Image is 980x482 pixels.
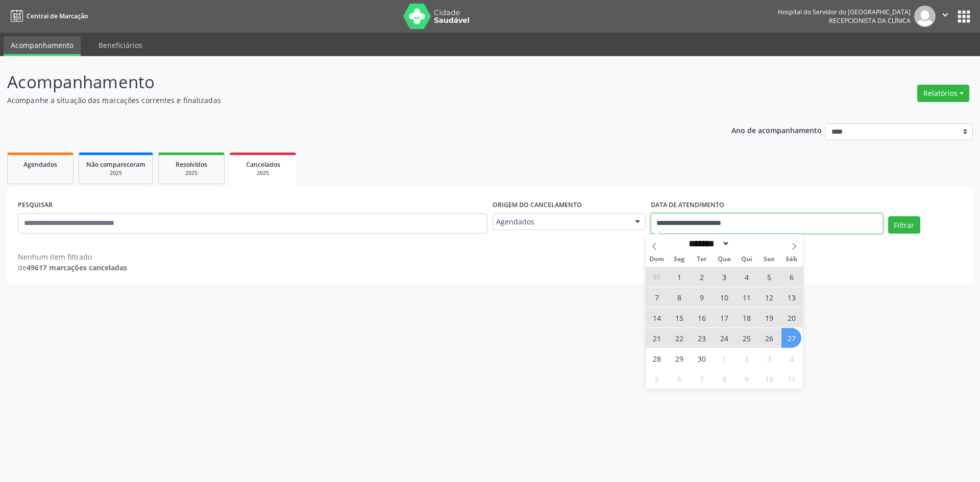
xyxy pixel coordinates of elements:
[759,369,779,389] span: Outubro 10, 2025
[781,328,801,348] span: Setembro 27, 2025
[731,123,822,136] p: Ano de acompanhamento
[18,197,53,213] label: PESQUISAR
[759,287,779,307] span: Setembro 12, 2025
[669,348,689,368] span: Setembro 29, 2025
[7,95,683,106] p: Acompanhe a situação das marcações correntes e finalizadas
[23,160,57,169] span: Agendados
[647,369,667,389] span: Outubro 5, 2025
[714,308,734,327] span: Setembro 17, 2025
[647,287,667,307] span: Setembro 7, 2025
[692,348,712,368] span: Setembro 30, 2025
[669,267,689,287] span: Setembro 1, 2025
[692,369,712,389] span: Outubro 7, 2025
[737,308,756,327] span: Setembro 18, 2025
[647,308,667,327] span: Setembro 14, 2025
[781,308,801,327] span: Setembro 20, 2025
[237,169,289,177] div: 2025
[18,251,127,262] div: Nenhum item filtrado
[758,256,780,263] span: Sex
[176,160,207,169] span: Resolvidos
[759,308,779,327] span: Setembro 19, 2025
[669,328,689,348] span: Setembro 22, 2025
[737,287,756,307] span: Setembro 11, 2025
[685,238,730,249] select: Month
[888,216,920,234] button: Filtrar
[647,328,667,348] span: Setembro 21, 2025
[737,328,756,348] span: Setembro 25, 2025
[759,267,779,287] span: Setembro 5, 2025
[27,263,127,272] strong: 49617 marcações canceladas
[493,197,582,213] label: Origem do cancelamento
[914,6,936,27] img: img
[651,197,724,213] label: DATA DE ATENDIMENTO
[86,160,145,169] span: Não compareceram
[692,308,712,327] span: Setembro 16, 2025
[669,308,689,327] span: Setembro 15, 2025
[91,36,150,54] a: Beneficiários
[781,369,801,389] span: Outubro 11, 2025
[692,328,712,348] span: Setembro 23, 2025
[714,267,734,287] span: Setembro 3, 2025
[781,267,801,287] span: Setembro 6, 2025
[780,256,803,263] span: Sáb
[736,256,758,263] span: Qui
[737,348,756,368] span: Outubro 2, 2025
[646,256,668,263] span: Dom
[692,287,712,307] span: Setembro 9, 2025
[936,6,955,27] button: 
[829,16,911,25] span: Recepcionista da clínica
[714,348,734,368] span: Outubro 1, 2025
[647,267,667,287] span: Agosto 31, 2025
[166,169,217,177] div: 2025
[737,369,756,389] span: Outubro 9, 2025
[759,348,779,368] span: Outubro 3, 2025
[940,9,951,20] i: 
[955,8,973,26] button: apps
[4,36,81,56] a: Acompanhamento
[691,256,713,263] span: Ter
[713,256,736,263] span: Qua
[737,267,756,287] span: Setembro 4, 2025
[668,256,691,263] span: Seg
[496,217,625,227] span: Agendados
[18,262,127,273] div: de
[917,85,969,102] button: Relatórios
[86,169,145,177] div: 2025
[692,267,712,287] span: Setembro 2, 2025
[27,12,88,20] span: Central de Marcação
[7,8,88,24] a: Central de Marcação
[7,69,683,95] p: Acompanhamento
[714,369,734,389] span: Outubro 8, 2025
[647,348,667,368] span: Setembro 28, 2025
[714,328,734,348] span: Setembro 24, 2025
[246,160,280,169] span: Cancelados
[669,287,689,307] span: Setembro 8, 2025
[714,287,734,307] span: Setembro 10, 2025
[759,328,779,348] span: Setembro 26, 2025
[778,8,911,16] div: Hospital do Servidor do [GEOGRAPHIC_DATA]
[781,348,801,368] span: Outubro 4, 2025
[781,287,801,307] span: Setembro 13, 2025
[669,369,689,389] span: Outubro 6, 2025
